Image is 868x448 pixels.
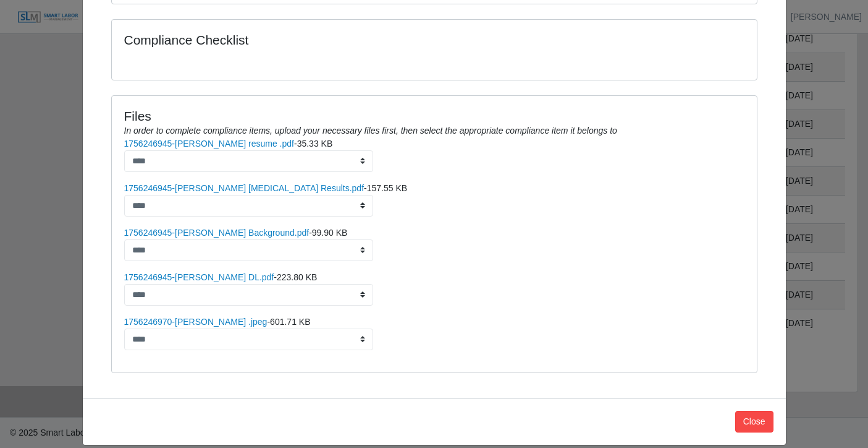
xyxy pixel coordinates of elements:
[124,32,531,48] h4: Compliance Checklist
[312,228,348,238] span: 99.90 KB
[297,139,333,149] span: 35.33 KB
[124,316,744,350] li: -
[277,272,317,282] span: 223.80 KB
[270,317,310,327] span: 601.71 KB
[124,126,617,136] i: In order to complete compliance items, upload your necessary files first, then select the appropr...
[124,137,744,172] li: -
[124,228,310,238] a: 1756246945-[PERSON_NAME] Background.pdf
[367,183,407,193] span: 157.55 KB
[124,226,744,261] li: -
[124,317,268,327] a: 1756246970-[PERSON_NAME] .jpeg
[124,271,744,306] li: -
[124,182,744,217] li: -
[124,108,744,124] h4: Files
[124,272,274,282] a: 1756246945-[PERSON_NAME] DL.pdf
[735,411,773,433] button: Close
[124,183,364,193] a: 1756246945-[PERSON_NAME] [MEDICAL_DATA] Results.pdf
[124,139,294,149] a: 1756246945-[PERSON_NAME] resume .pdf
